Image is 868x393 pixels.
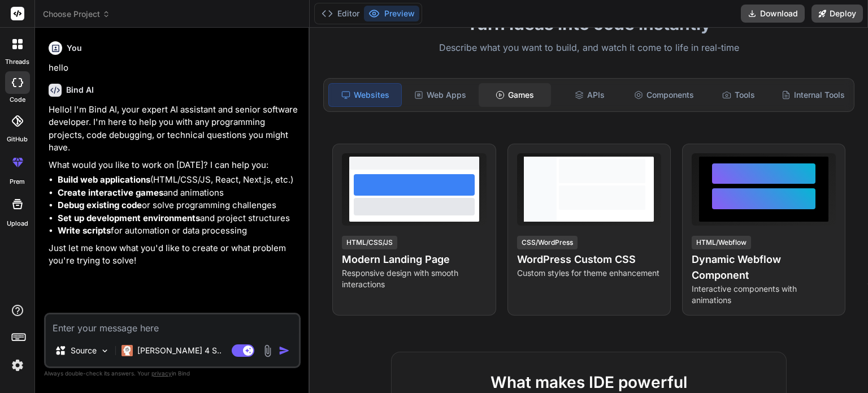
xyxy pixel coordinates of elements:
button: Deploy [811,5,863,23]
h4: Dynamic Webflow Component [692,252,836,283]
p: Hello! I'm Bind AI, your expert AI assistant and senior software developer. I'm here to help you ... [49,103,298,154]
strong: Write scripts [58,225,111,236]
li: or solve programming challenges [58,199,298,212]
div: APIs [553,83,626,107]
button: Download [741,5,805,23]
span: Choose Project [43,8,110,20]
div: Web Apps [404,83,476,107]
label: threads [5,57,29,67]
p: Custom styles for theme enhancement [517,267,661,279]
div: CSS/WordPress [517,236,578,249]
li: (HTML/CSS/JS, React, Next.js, etc.) [58,174,298,187]
img: Pick Models [100,346,110,356]
span: privacy [151,370,172,377]
div: Tools [702,83,775,107]
strong: Build web applications [58,174,150,185]
strong: Debug existing code [58,200,142,210]
p: Source [71,345,97,356]
div: Games [479,83,551,107]
label: prem [10,177,25,187]
div: Components [628,83,700,107]
li: for automation or data processing [58,224,298,237]
p: Always double-check its answers. Your in Bind [44,368,301,379]
strong: Set up development environments [58,213,200,223]
label: Upload [7,219,28,228]
label: code [10,95,25,105]
h4: WordPress Custom CSS [517,252,661,267]
li: and project structures [58,212,298,225]
img: settings [8,356,27,375]
img: icon [279,345,290,356]
label: GitHub [7,135,28,144]
img: Claude 4 Sonnet [121,345,133,356]
h6: Bind AI [66,84,94,96]
li: and animations [58,187,298,200]
button: Editor [317,6,364,21]
p: hello [49,62,298,75]
h4: Modern Landing Page [342,252,486,267]
div: Internal Tools [777,83,849,107]
p: Describe what you want to build, and watch it come to life in real-time [316,41,861,55]
p: Just let me know what you'd like to create or what problem you're trying to solve! [49,242,298,267]
h6: You [67,42,82,54]
p: [PERSON_NAME] 4 S.. [137,345,222,356]
button: Preview [364,6,419,21]
strong: Create interactive games [58,187,163,198]
p: What would you like to work on [DATE]? I can help you: [49,159,298,172]
p: Responsive design with smooth interactions [342,267,486,290]
img: attachment [261,344,274,357]
p: Interactive components with animations [692,283,836,306]
div: Websites [328,83,402,107]
div: HTML/CSS/JS [342,236,397,249]
div: HTML/Webflow [692,236,751,249]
